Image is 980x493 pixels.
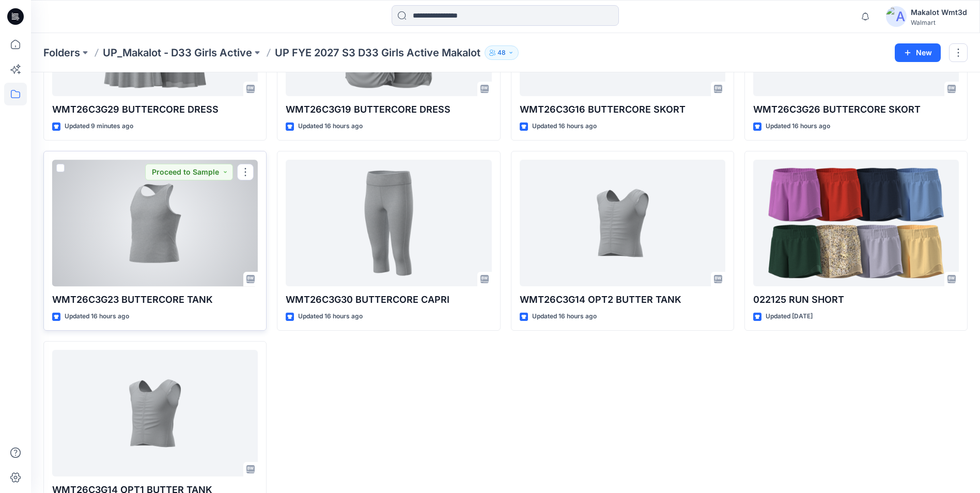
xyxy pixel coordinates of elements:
[766,121,830,132] p: Updated 16 hours ago
[286,292,491,307] p: WMT26C3G30 BUTTERCORE CAPRI
[532,121,597,132] p: Updated 16 hours ago
[520,102,725,117] p: WMT26C3G16 BUTTERCORE SKORT
[52,102,258,117] p: WMT26C3G29 BUTTERCORE DRESS
[753,102,959,117] p: WMT26C3G26 BUTTERCORE SKORT
[286,160,491,286] a: WMT26C3G30 BUTTERCORE CAPRI
[532,311,597,322] p: Updated 16 hours ago
[911,19,967,26] div: Walmart
[298,121,363,132] p: Updated 16 hours ago
[275,45,480,60] p: UP FYE 2027 S3 D33 Girls Active Makalot
[52,160,258,286] a: WMT26C3G23 BUTTERCORE TANK
[298,311,363,322] p: Updated 16 hours ago
[520,160,725,286] a: WMT26C3G14 OPT2 BUTTER TANK
[52,292,258,307] p: WMT26C3G23 BUTTERCORE TANK
[485,45,519,60] button: 48
[65,121,133,132] p: Updated 9 minutes ago
[753,160,959,286] a: 022125 RUN SHORT
[753,292,959,307] p: 022125 RUN SHORT
[286,102,491,117] p: WMT26C3G19 BUTTERCORE DRESS
[886,6,907,27] img: avatar
[43,45,80,60] a: Folders
[497,47,506,58] p: 48
[895,43,941,62] button: New
[766,311,813,322] p: Updated [DATE]
[520,292,725,307] p: WMT26C3G14 OPT2 BUTTER TANK
[103,45,252,60] a: UP_Makalot - D33 Girls Active
[65,311,129,322] p: Updated 16 hours ago
[52,350,258,476] a: WMT26C3G14 OPT1 BUTTER TANK
[911,6,967,19] div: Makalot Wmt3d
